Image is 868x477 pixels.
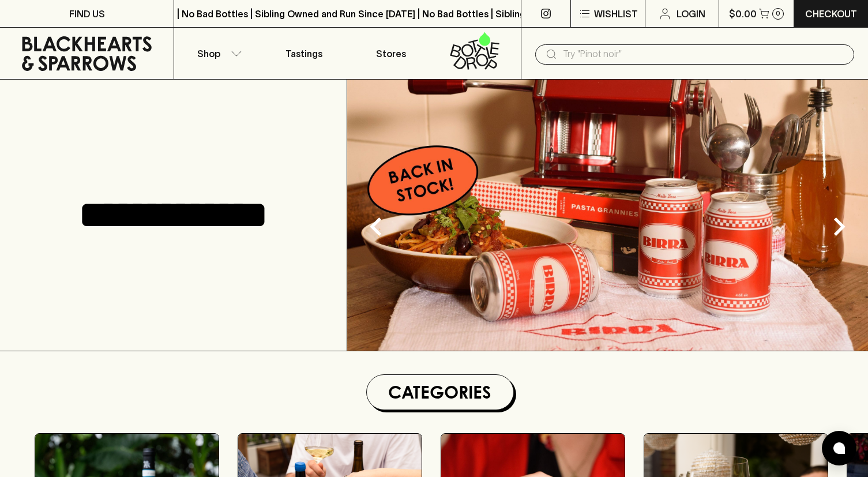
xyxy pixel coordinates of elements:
[197,47,220,61] p: Shop
[285,47,322,61] p: Tastings
[776,10,780,17] p: 0
[729,7,757,21] p: $0.00
[376,47,406,61] p: Stores
[353,204,399,250] button: Previous
[594,7,638,21] p: Wishlist
[348,28,434,79] a: Stores
[347,80,868,351] img: optimise
[371,380,509,405] h1: Categories
[816,204,862,250] button: Next
[833,442,845,454] img: bubble-icon
[563,45,845,63] input: Try "Pinot noir"
[69,7,105,21] p: FIND US
[174,28,261,79] button: Shop
[805,7,857,21] p: Checkout
[677,7,705,21] p: Login
[261,28,347,79] a: Tastings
